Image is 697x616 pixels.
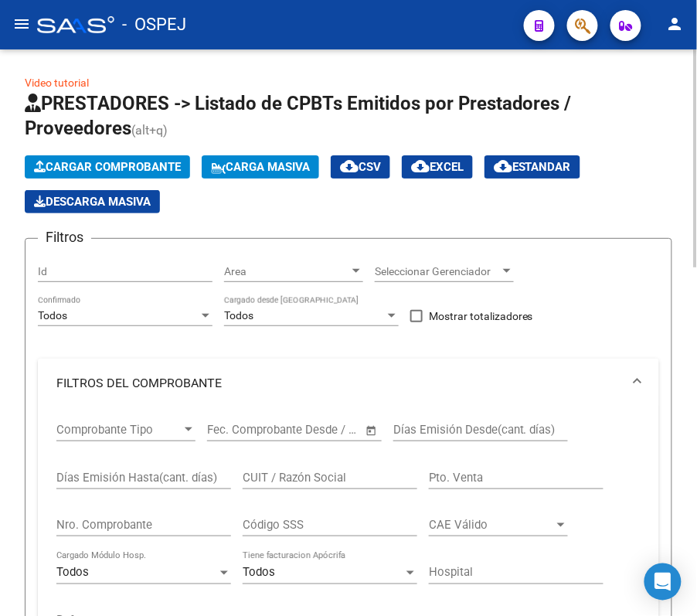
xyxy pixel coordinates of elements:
span: Seleccionar Gerenciador [375,265,500,278]
span: Cargar Comprobante [34,160,181,174]
app-download-masive: Descarga masiva de comprobantes (adjuntos) [25,190,160,213]
mat-icon: cloud_download [340,157,359,175]
input: End date [271,423,346,437]
h3: Filtros [38,226,91,248]
span: Area [224,265,349,278]
span: Todos [38,309,67,322]
mat-icon: person [666,15,685,33]
span: Todos [224,309,253,322]
mat-icon: cloud_download [494,157,512,175]
span: Todos [56,566,89,580]
span: CAE Válido [429,518,554,532]
button: Descarga Masiva [25,190,160,213]
button: Cargar Comprobante [25,155,190,179]
button: CSV [331,155,390,179]
button: Carga Masiva [202,155,319,179]
button: Estandar [484,155,580,179]
span: Comprobante Tipo [56,423,182,437]
span: (alt+q) [131,123,168,138]
mat-panel-title: FILTROS DEL COMPROBANTE [56,375,622,392]
span: Todos [243,566,275,580]
mat-icon: cloud_download [411,157,430,175]
span: EXCEL [411,160,464,174]
span: PRESTADORES -> Listado de CPBTs Emitidos por Prestadores / Proveedores [25,93,572,139]
span: CSV [340,160,381,174]
span: Carga Masiva [211,160,310,174]
mat-icon: menu [12,15,31,33]
div: Open Intercom Messenger [644,563,682,601]
span: Estandar [494,160,571,174]
mat-expansion-panel-header: FILTROS DEL COMPROBANTE [38,359,659,408]
span: Mostrar totalizadores [429,307,533,325]
input: Start date [207,423,257,437]
button: Open calendar [363,422,381,440]
a: Video tutorial [25,77,89,89]
span: Descarga Masiva [34,195,151,209]
button: EXCEL [402,155,473,179]
span: - OSPEJ [122,8,186,42]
